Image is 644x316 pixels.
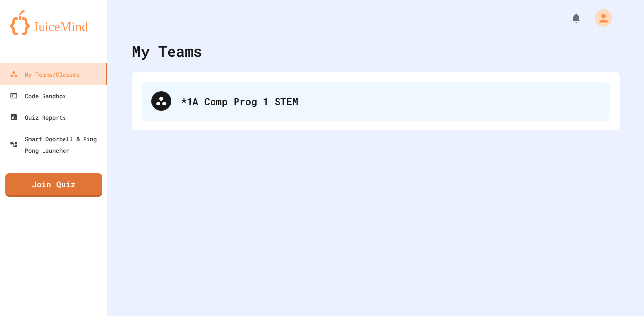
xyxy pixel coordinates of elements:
img: logo-orange.svg [10,10,98,35]
a: Join Quiz [5,173,102,197]
div: My Account [584,7,615,29]
div: Smart Doorbell & Ping Pong Launcher [10,133,104,156]
div: Code Sandbox [10,90,66,102]
div: My Teams/Classes [10,68,80,80]
div: My Notifications [552,10,584,26]
div: Quiz Reports [10,111,66,123]
div: My Teams [132,40,202,62]
div: *1A Comp Prog 1 STEM [142,82,610,121]
div: *1A Comp Prog 1 STEM [181,94,600,108]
